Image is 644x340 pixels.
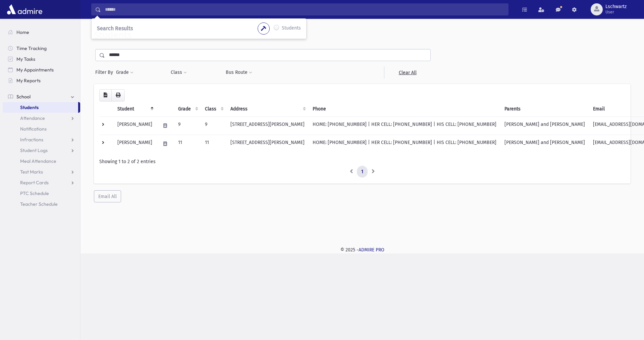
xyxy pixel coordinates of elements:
[3,43,80,54] a: Time Tracking
[20,180,49,186] span: Report Cards
[16,45,47,51] span: Time Tracking
[384,66,431,79] a: Clear All
[174,101,201,117] th: Grade: activate to sort column ascending
[20,137,43,143] span: Infractions
[101,3,508,15] input: Search
[174,116,201,135] td: 9
[309,135,500,153] td: HOME: [PHONE_NUMBER] | HER CELL: [PHONE_NUMBER] | HIS CELL: [PHONE_NUMBER]
[20,201,58,207] span: Teacher Schedule
[5,3,44,16] img: AdmirePro
[309,101,500,117] th: Phone
[111,89,125,101] button: Print
[3,188,80,199] a: PTC Schedule
[116,66,134,79] button: Grade
[357,166,368,178] a: 1
[113,135,156,153] td: [PERSON_NAME]
[174,135,201,153] td: 11
[3,27,80,38] a: Home
[201,135,226,153] td: 11
[3,134,80,145] a: Infractions
[201,116,226,135] td: 9
[3,124,80,134] a: Notifications
[16,56,35,62] span: My Tasks
[226,135,309,153] td: [STREET_ADDRESS][PERSON_NAME]
[500,135,589,153] td: [PERSON_NAME] and [PERSON_NAME]
[113,101,156,117] th: Student: activate to sort column descending
[3,102,78,113] a: Students
[16,29,29,35] span: Home
[3,166,80,177] a: Test Marks
[20,190,49,196] span: PTC Schedule
[170,66,187,79] button: Class
[3,156,80,166] a: Meal Attendance
[16,94,31,100] span: School
[20,126,47,132] span: Notifications
[113,116,156,135] td: [PERSON_NAME]
[20,169,43,175] span: Test Marks
[16,78,41,84] span: My Reports
[3,199,80,209] a: Teacher Schedule
[500,116,589,135] td: [PERSON_NAME] and [PERSON_NAME]
[309,116,500,135] td: HOME: [PHONE_NUMBER] | HER CELL: [PHONE_NUMBER] | HIS CELL: [PHONE_NUMBER]
[20,158,56,164] span: Meal Attendance
[97,25,133,32] span: Search Results
[226,116,309,135] td: [STREET_ADDRESS][PERSON_NAME]
[3,177,80,188] a: Report Cards
[226,101,309,117] th: Address: activate to sort column ascending
[20,104,39,110] span: Students
[91,246,633,253] div: © 2025 -
[95,69,116,76] span: Filter By
[20,115,45,121] span: Attendance
[99,89,112,101] button: CSV
[3,91,80,102] a: School
[359,247,384,253] a: ADMIRE PRO
[500,101,589,117] th: Parents
[3,75,80,86] a: My Reports
[225,66,253,79] button: Bus Route
[282,25,301,33] label: Students
[3,54,80,64] a: My Tasks
[16,67,54,73] span: My Appointments
[3,145,80,156] a: Student Logs
[605,4,627,9] span: Lschwartz
[3,113,80,124] a: Attendance
[3,64,80,75] a: My Appointments
[201,101,226,117] th: Class: activate to sort column ascending
[20,147,48,153] span: Student Logs
[94,190,121,202] button: Email All
[605,9,627,15] span: User
[99,158,625,165] div: Showing 1 to 2 of 2 entries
